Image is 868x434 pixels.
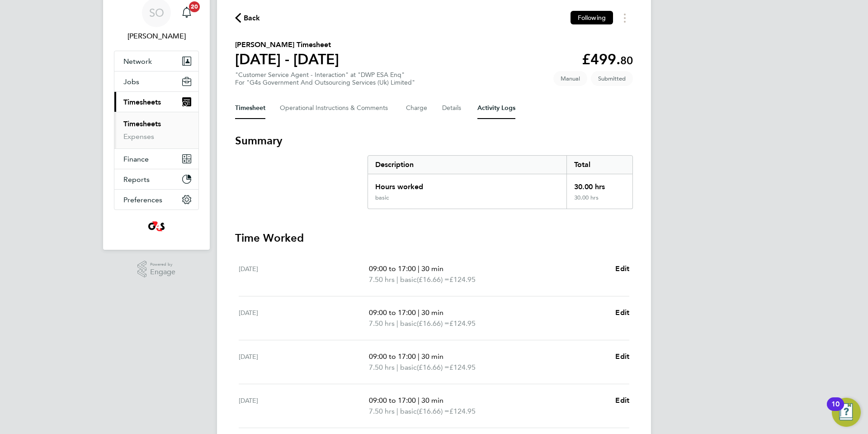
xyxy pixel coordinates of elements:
button: Finance [114,149,198,169]
span: SO [149,7,164,19]
span: Engage [150,268,175,276]
button: Timesheet [235,97,265,119]
span: | [396,319,398,328]
img: g4s4-logo-retina.png [146,219,167,234]
div: Hours worked [368,174,566,194]
button: Reports [114,169,198,189]
button: Following [571,11,613,24]
div: Summary [368,155,633,209]
span: (£16.66) = [417,363,449,372]
button: Network [114,51,198,71]
span: Network [123,57,152,66]
a: Go to home page [114,219,199,234]
a: Edit [615,395,629,406]
app-decimal: £499. [582,51,633,68]
div: basic [375,194,389,201]
span: 30 min [421,264,443,273]
div: For "G4s Government And Outsourcing Services (Uk) Limited" [235,79,415,86]
span: | [396,275,398,284]
span: 30 min [421,308,443,317]
span: 80 [620,54,633,67]
span: Edit [615,352,629,361]
span: 7.50 hrs [369,407,395,415]
button: Back [235,12,260,24]
span: 20 [189,1,200,12]
span: basic [400,274,417,285]
span: 30 min [421,352,443,361]
span: (£16.66) = [417,407,449,415]
span: £124.95 [449,319,476,328]
span: Samantha Orchard [114,31,199,42]
a: Expenses [123,132,154,141]
h1: [DATE] - [DATE] [235,50,339,68]
h2: [PERSON_NAME] Timesheet [235,39,339,50]
span: 7.50 hrs [369,319,395,328]
span: £124.95 [449,275,476,284]
span: | [418,396,420,405]
span: | [418,352,420,361]
span: | [418,264,420,273]
button: Timesheets Menu [617,11,633,25]
button: Open Resource Center, 10 new notifications [832,398,861,427]
div: 30.00 hrs [566,194,632,209]
span: 09:00 to 17:00 [369,352,416,361]
span: | [418,308,420,317]
a: Timesheets [123,119,161,128]
button: Preferences [114,190,198,210]
span: Finance [123,155,149,163]
button: Operational Instructions & Comments [280,97,392,119]
span: basic [400,318,417,329]
span: Preferences [123,196,162,204]
span: Following [578,14,606,22]
span: basic [400,406,417,417]
span: basic [400,362,417,373]
div: [DATE] [239,263,369,285]
span: | [396,407,398,415]
span: Edit [615,308,629,317]
div: 10 [831,404,840,416]
a: Edit [615,307,629,318]
div: "Customer Service Agent - Interaction" at "DWP ESA Enq" [235,71,415,86]
div: [DATE] [239,395,369,417]
span: 30 min [421,396,443,405]
a: Powered byEngage [137,261,176,278]
span: 09:00 to 17:00 [369,264,416,273]
span: £124.95 [449,407,476,415]
span: Powered by [150,261,175,268]
button: Jobs [114,72,198,91]
a: Edit [615,263,629,274]
span: Timesheets [123,98,161,106]
div: 30.00 hrs [566,174,632,194]
span: £124.95 [449,363,476,372]
span: This timesheet was manually created. [553,71,587,86]
div: Total [566,156,632,174]
span: 09:00 to 17:00 [369,396,416,405]
button: Charge [406,97,428,119]
div: Description [368,156,566,174]
h3: Summary [235,134,633,148]
span: | [396,363,398,372]
span: Reports [123,175,150,184]
button: Details [442,97,463,119]
span: Edit [615,264,629,273]
a: Edit [615,351,629,362]
div: Timesheets [114,112,198,148]
button: Activity Logs [477,97,515,119]
span: (£16.66) = [417,275,449,284]
span: 09:00 to 17:00 [369,308,416,317]
span: Edit [615,396,629,405]
button: Timesheets [114,92,198,112]
span: 7.50 hrs [369,363,395,372]
span: 7.50 hrs [369,275,395,284]
span: Back [244,13,260,24]
span: (£16.66) = [417,319,449,328]
div: [DATE] [239,307,369,329]
span: Jobs [123,77,139,86]
h3: Time Worked [235,231,633,245]
span: This timesheet is Submitted. [591,71,633,86]
div: [DATE] [239,351,369,373]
